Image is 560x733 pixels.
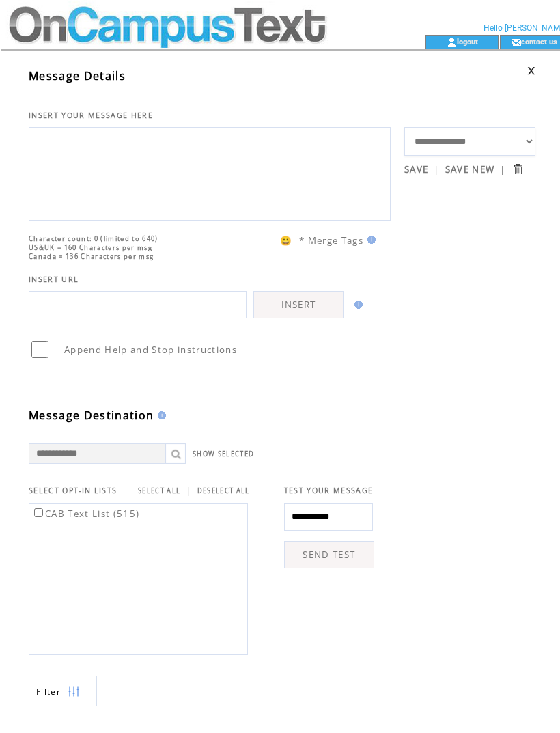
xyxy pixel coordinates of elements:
span: Character count: 0 (limited to 640) [29,234,158,243]
img: filters.png [68,676,80,707]
a: SELECT ALL [138,486,180,495]
span: INSERT URL [29,275,79,284]
a: SAVE NEW [445,163,495,176]
span: | [186,484,191,497]
img: contact_us_icon.gif [511,37,521,48]
span: US&UK = 160 Characters per msg [29,243,152,252]
span: Canada = 136 Characters per msg [29,252,154,261]
img: help.gif [350,301,363,309]
a: SAVE [404,163,428,176]
span: Message Destination [29,408,154,423]
a: SEND TEST [284,541,374,568]
span: * Merge Tags [299,234,363,247]
span: | [500,163,505,176]
img: help.gif [154,411,166,419]
a: DESELECT ALL [197,486,250,495]
span: SELECT OPT-IN LISTS [29,486,117,495]
span: Show filters [36,686,61,697]
label: CAB Text List (515) [31,508,139,520]
a: SHOW SELECTED [193,450,254,458]
img: help.gif [363,236,376,244]
input: CAB Text List (515) [34,508,43,517]
input: Submit [512,163,524,176]
span: TEST YOUR MESSAGE [284,486,374,495]
a: INSERT [253,291,344,318]
span: 😀 [280,234,292,247]
span: Message Details [29,68,126,83]
span: | [434,163,439,176]
a: contact us [521,37,557,46]
a: Filter [29,676,97,706]
a: logout [457,37,478,46]
span: INSERT YOUR MESSAGE HERE [29,111,153,120]
span: Append Help and Stop instructions [64,344,237,356]
img: account_icon.gif [447,37,457,48]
